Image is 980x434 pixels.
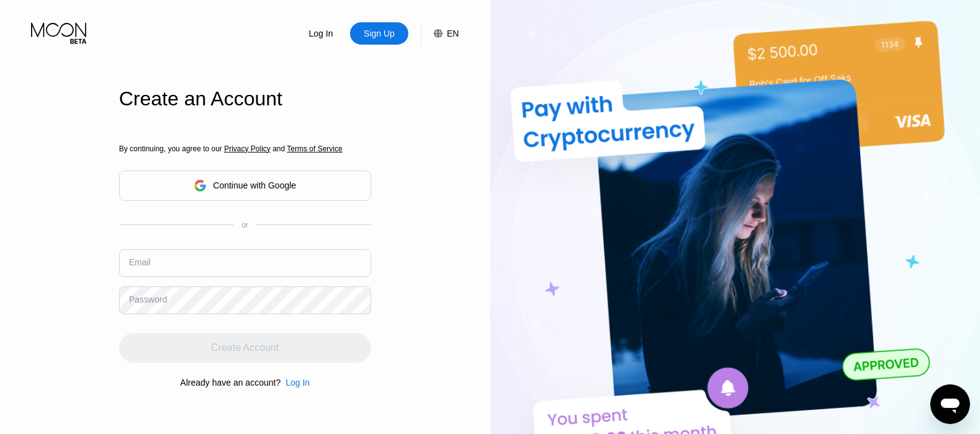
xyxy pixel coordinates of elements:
iframe: Button to launch messaging window [930,384,970,424]
div: EN [421,22,459,45]
div: By continuing, you agree to our [119,144,371,153]
div: Continue with Google [213,180,296,190]
span: Terms of Service [287,144,342,153]
span: Privacy Policy [224,144,271,153]
div: Log In [292,22,350,45]
div: or [241,221,248,229]
div: Email [129,257,151,267]
div: EN [447,29,459,38]
div: Continue with Google [119,170,371,201]
div: Log In [281,378,310,387]
div: Log In [308,27,335,40]
div: Password [129,294,167,304]
div: Sign Up [350,22,408,45]
div: Log In [285,378,310,387]
span: and [271,144,287,153]
div: Sign Up [362,27,396,40]
div: Already have an account? [180,378,281,387]
div: Create an Account [119,87,371,110]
